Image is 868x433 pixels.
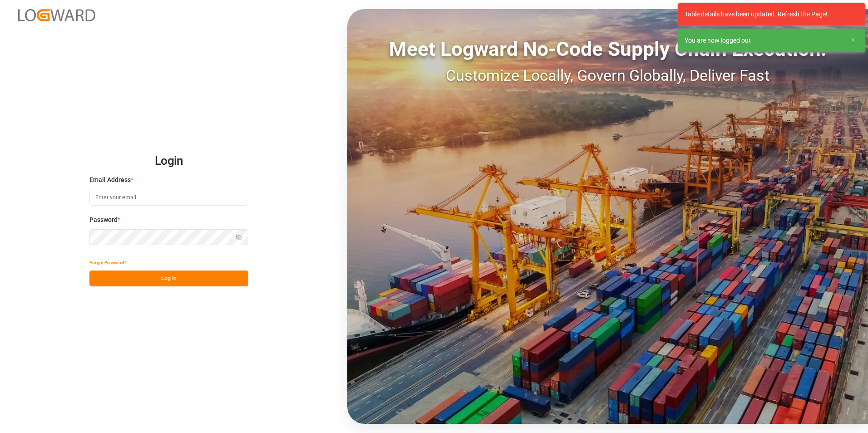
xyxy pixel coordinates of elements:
[685,36,841,45] div: You are now logged out
[18,9,95,21] img: Logward_new_orange.png
[89,271,248,286] button: Log In
[89,190,248,206] input: Enter your email
[89,215,118,225] span: Password
[347,64,868,87] div: Customize Locally, Govern Globally, Deliver Fast
[685,10,852,19] div: Table details have been updated. Refresh the Page!.
[89,147,248,176] h2: Login
[89,255,127,271] button: Forgot Password?
[347,34,868,64] div: Meet Logward No-Code Supply Chain Execution:
[89,175,131,185] span: Email Address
